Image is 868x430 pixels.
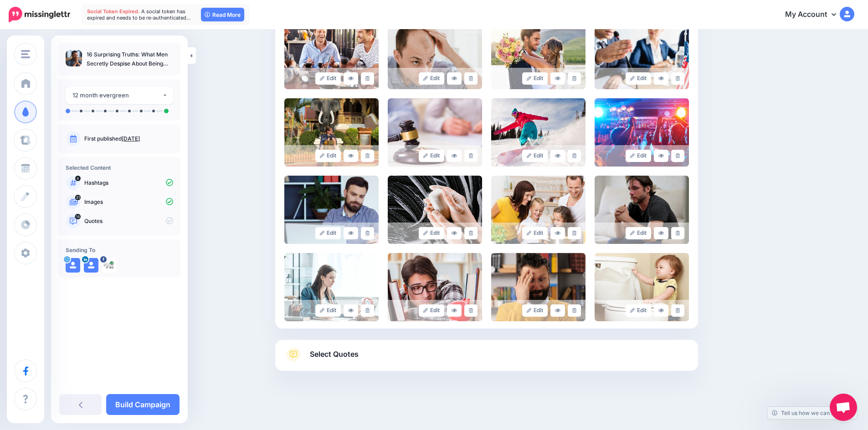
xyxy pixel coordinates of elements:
[419,304,445,317] a: Edit
[9,7,70,22] img: Missinglettr
[595,176,689,244] img: 52a5d8c3b66095fc53c042329523f098_large.jpg
[491,176,586,244] img: 357b4d4357ef1d2af07961db32c3658d_large.jpg
[315,150,341,162] a: Edit
[102,258,117,273] img: 302279413_941954216721528_4677248601821306673_n-bsa153469.jpg
[75,176,81,181] span: 4
[830,394,857,421] div: Open chat
[84,217,173,225] p: Quotes
[66,258,80,273] img: user_default_image.png
[595,98,689,167] img: 94389fc44fc93a7d80f45a4ac80eba89_large.jpg
[522,72,548,85] a: Edit
[284,347,689,371] a: Select Quotes
[388,176,482,244] img: 5ccfab079592ca38587790c0847fe99c_large.jpg
[419,150,445,162] a: Edit
[84,135,173,143] p: First published
[315,72,341,85] a: Edit
[522,150,548,162] a: Edit
[776,4,854,26] a: My Account
[66,247,173,253] h4: Sending To
[626,227,652,239] a: Edit
[626,72,652,85] a: Edit
[66,86,173,104] button: 12 month evergreen
[84,179,173,187] p: Hashtags
[522,227,548,239] a: Edit
[284,21,379,89] img: f658fd9627bddd315e4b263df8be604d_large.jpg
[315,304,341,317] a: Edit
[388,98,482,167] img: 6a16a547e9f94a5cadfb6790a82278d5_large.jpg
[310,348,359,360] span: Select Quotes
[75,214,81,219] span: 14
[84,198,173,206] p: Images
[491,253,586,321] img: b2b89c28118266e21ab5d7bb84da91a2_large.jpg
[595,21,689,89] img: c4da429100bbcf141cfdcb58df031348_large.jpg
[284,176,379,244] img: 065e624c89a529b436f31c9c632f7b89_large.jpg
[626,304,652,317] a: Edit
[595,253,689,321] img: 219180179301ae21c80827665f7370f7_large.jpg
[87,50,173,68] p: 16 Surprising Truths: What Men Secretly Despise About Being Men
[284,253,379,321] img: 2d78d3235c0e0061a203a47fdf630f3d_large.jpg
[75,195,81,200] span: 21
[201,8,244,21] a: Read More
[767,407,857,419] a: Tell us how we can improve
[315,227,341,239] a: Edit
[72,90,162,101] div: 12 month evergreen
[21,50,30,58] img: menu.png
[87,8,191,21] span: A social token has expired and needs to be re-authenticated…
[66,164,173,171] h4: Selected Content
[84,258,98,273] img: user_default_image.png
[388,21,482,89] img: 8f78db7e73fc9b2db05ab44a615907e3_large.jpg
[66,50,82,66] img: cffb98896bd317222f27ba6d69ac80bf_thumb.jpg
[284,98,379,167] img: 6d9b6681545b2f85fb6a05a59a9b9948_large.jpg
[122,135,140,142] a: [DATE]
[87,8,140,15] span: Social Token Expired.
[419,72,445,85] a: Edit
[491,98,586,167] img: 1d14ced90d4fd16280e161f5d3ee49cd_large.jpg
[522,304,548,317] a: Edit
[388,253,482,321] img: cc6894386262a8bbc3a47dd5103e0f33_large.jpg
[491,21,586,89] img: 5780beb7b20d9d8a2d5798e3a58dd09c_large.jpg
[419,227,445,239] a: Edit
[626,150,652,162] a: Edit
